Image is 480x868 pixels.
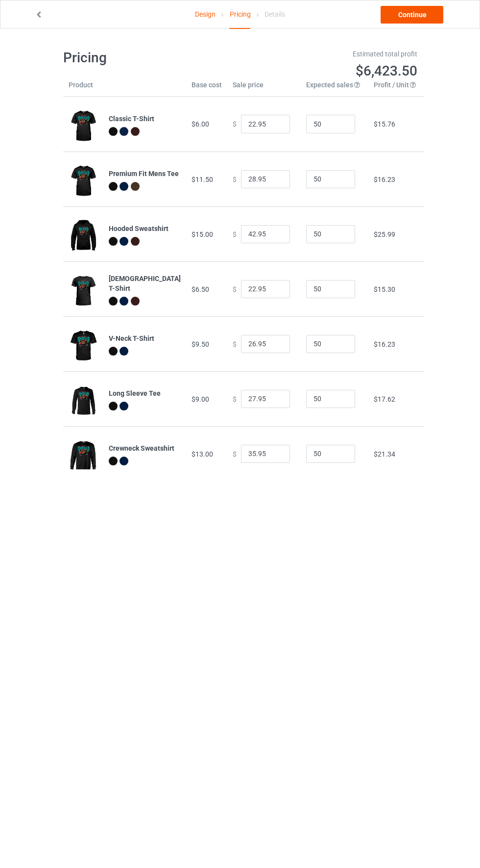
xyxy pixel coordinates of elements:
[233,450,237,458] span: $
[192,340,209,348] span: $9.50
[301,80,368,97] th: Expected sales
[109,225,168,232] b: Hooded Sweatshirt
[192,285,209,293] span: $6.50
[374,340,395,348] span: $16.23
[356,63,417,79] span: $6,423.50
[233,175,237,183] span: $
[186,80,227,97] th: Base cost
[233,340,237,348] span: $
[109,444,174,452] b: Crewneck Sweatshirt
[374,450,395,458] span: $21.34
[63,49,234,67] h1: Pricing
[109,334,154,342] b: V-Neck T-Shirt
[233,230,237,238] span: $
[192,450,213,458] span: $13.00
[109,275,181,292] b: [DEMOGRAPHIC_DATA] T-Shirt
[229,0,250,29] div: Pricing
[109,389,161,397] b: Long Sleeve Tee
[374,120,395,128] span: $15.76
[381,6,443,24] a: Continue
[192,176,213,183] span: $11.50
[227,80,301,97] th: Sale price
[192,395,209,403] span: $9.00
[374,285,395,293] span: $15.30
[247,49,417,59] div: Estimated total profit
[233,120,237,128] span: $
[233,285,237,293] span: $
[195,0,216,28] a: Design
[109,115,154,123] b: Classic T-Shirt
[264,0,285,28] div: Details
[374,230,395,238] span: $25.99
[192,120,209,128] span: $6.00
[368,80,424,97] th: Profit / Unit
[374,176,395,183] span: $16.23
[109,170,179,178] b: Premium Fit Mens Tee
[63,80,103,97] th: Product
[233,395,237,403] span: $
[192,230,213,238] span: $15.00
[374,395,395,403] span: $17.62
